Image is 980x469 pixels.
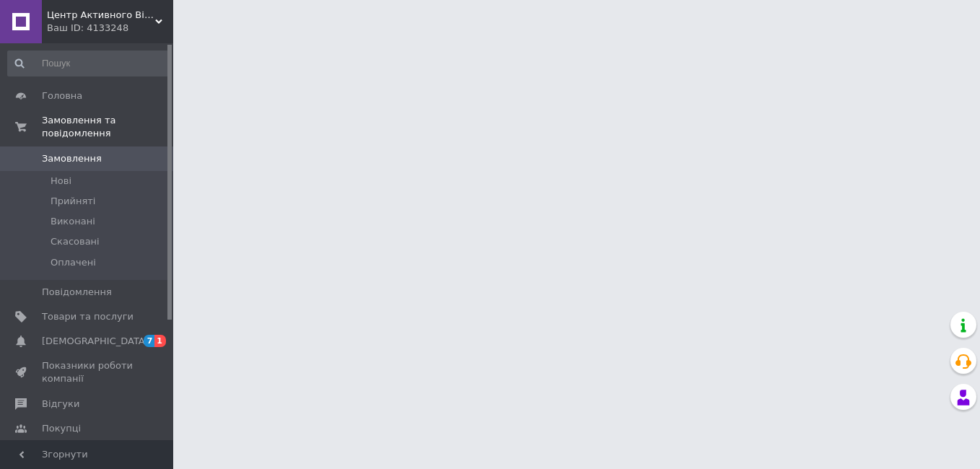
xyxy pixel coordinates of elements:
[42,114,173,140] span: Замовлення та повідомлення
[51,256,96,269] span: Оплачені
[7,51,170,76] input: Пошук
[42,422,81,435] span: Покупці
[42,398,79,411] span: Відгуки
[51,215,95,228] span: Виконані
[42,89,82,102] span: Головна
[42,286,112,299] span: Повідомлення
[42,152,102,165] span: Замовлення
[42,310,134,323] span: Товари та послуги
[154,335,166,347] span: 1
[42,335,149,348] span: [DEMOGRAPHIC_DATA]
[51,175,71,188] span: Нові
[42,359,134,385] span: Показники роботи компанії
[144,335,155,347] span: 7
[51,235,100,248] span: Скасовані
[51,195,95,208] span: Прийняті
[47,9,155,22] span: Центр Активного Відпочинку Прикарпаття
[47,22,173,35] div: Ваш ID: 4133248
